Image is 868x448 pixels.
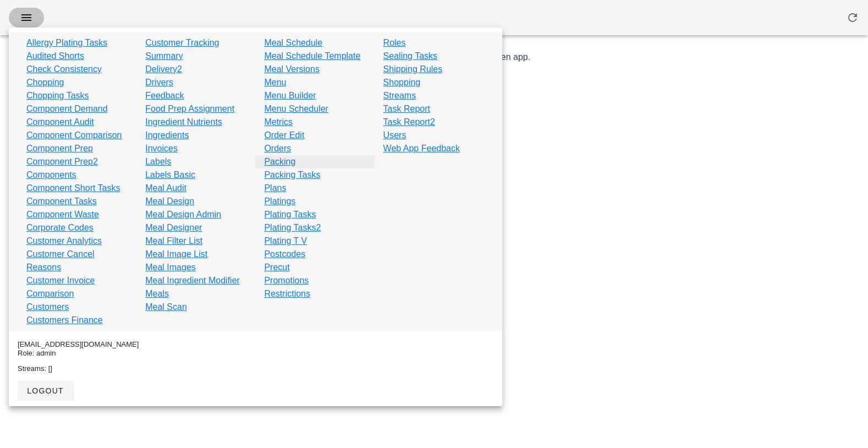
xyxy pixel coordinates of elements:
a: Delivery2 [145,63,182,76]
a: Precut [264,261,289,274]
div: Role: admin [18,349,493,358]
a: Components [26,168,76,182]
a: Meals [145,287,169,301]
a: Users [383,129,406,142]
a: Metrics [264,116,293,129]
a: Menu Builder [264,89,316,102]
a: Platings [264,195,295,208]
a: Ingredients [145,129,189,142]
a: Component Prep [26,142,93,155]
a: Packing [264,155,295,168]
a: Meal Schedule [264,36,322,50]
a: Customers [26,301,69,314]
span: logout [26,386,64,395]
a: Check Consistency [26,63,102,76]
a: Meal Scan [145,301,187,314]
a: Order Edit [264,129,304,142]
a: Customer Tracking Summary [145,36,246,63]
a: Component Demand [26,102,108,116]
a: Meal Versions [264,63,320,76]
a: Food Prep Assignment [145,102,234,116]
a: Customers Finance [26,314,103,327]
a: Streams [383,89,416,102]
a: Chopping Tasks [26,89,89,102]
a: Meal Design Admin [145,208,221,221]
a: Corporate Codes [26,221,94,234]
a: Component Short Tasks [26,182,120,195]
a: Meal Schedule Template [264,50,360,63]
a: Plans [264,182,286,195]
a: Promotions [264,274,309,287]
a: Meal Design [145,195,194,208]
a: Meal Image List [145,248,207,261]
a: Packing Tasks [264,168,320,182]
a: Labels Basic [145,168,195,182]
a: Customer Analytics [26,234,102,248]
a: Sealing Tasks [383,50,437,63]
a: Plating Tasks2 [264,221,321,234]
a: Task Report2 [383,116,435,129]
div: [EMAIL_ADDRESS][DOMAIN_NAME] [18,340,493,349]
a: Meal Images [145,261,196,274]
a: Plating T V [264,234,307,248]
a: Menu [264,76,286,89]
a: Ingredient Nutrients [145,116,222,129]
a: Meal Filter List [145,234,202,248]
a: Audited Shorts [26,50,84,63]
a: Web App Feedback [383,142,460,155]
a: Component Prep2 [26,155,98,168]
a: Orders [264,142,291,155]
a: Allergy Plating Tasks [26,36,107,50]
a: Chopping [26,76,64,89]
a: Roles [383,36,406,50]
a: Component Comparison [26,129,122,142]
a: Task Report [383,102,430,116]
a: Customer Invoice Comparison [26,274,128,301]
a: Component Audit [26,116,94,129]
a: Customer Cancel Reasons [26,248,128,274]
button: logout [18,381,73,401]
a: Menu Scheduler [264,102,328,116]
a: Component Waste [26,208,99,221]
a: Restrictions [264,287,310,301]
a: Invoices [145,142,178,155]
a: Drivers [145,76,173,89]
a: Meal Ingredient Modifier [145,274,240,287]
a: Postcodes [264,248,305,261]
a: Labels [145,155,171,168]
a: Meal Designer [145,221,202,234]
div: Streams: [] [18,364,493,373]
a: Meal Audit [145,182,186,195]
a: Component Tasks [26,195,97,208]
a: Shopping [383,76,421,89]
a: Shipping Rules [383,63,443,76]
a: Plating Tasks [264,208,316,221]
a: Feedback [145,89,184,102]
